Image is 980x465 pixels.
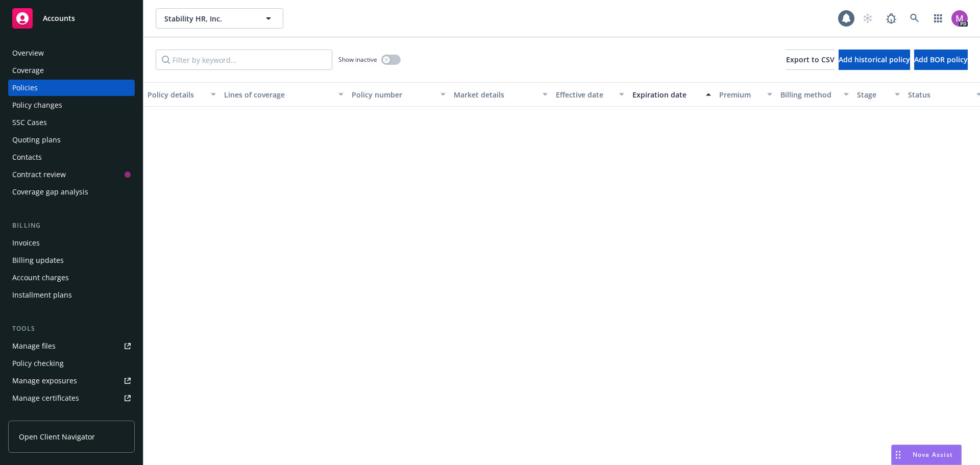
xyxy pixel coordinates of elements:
[12,45,44,61] div: Overview
[8,373,135,389] a: Manage exposures
[12,62,44,79] div: Coverage
[19,431,95,442] span: Open Client Navigator
[8,45,135,61] a: Overview
[8,407,135,424] a: Manage BORs
[951,10,968,27] img: photo
[881,8,901,29] a: Report a Bug
[12,390,79,406] div: Manage certificates
[8,355,135,372] a: Policy checking
[8,97,135,113] a: Policy changes
[632,89,700,100] div: Expiration date
[8,221,135,231] div: Billing
[8,4,135,33] a: Accounts
[904,8,925,29] a: Search
[8,287,135,303] a: Installment plans
[348,82,450,107] button: Policy number
[156,50,332,70] input: Filter by keyword...
[12,114,47,131] div: SSC Cases
[908,89,970,100] div: Status
[12,270,69,286] div: Account charges
[8,390,135,406] a: Manage certificates
[552,82,628,107] button: Effective date
[928,8,948,29] a: Switch app
[220,82,348,107] button: Lines of coverage
[224,89,332,100] div: Lines of coverage
[8,62,135,79] a: Coverage
[12,132,61,148] div: Quoting plans
[857,8,878,29] a: Start snowing
[776,82,853,107] button: Billing method
[43,14,75,22] span: Accounts
[164,13,253,24] span: Stability HR, Inc.
[914,50,968,70] button: Add BOR policy
[12,97,62,113] div: Policy changes
[913,450,953,459] span: Nova Assist
[786,55,835,64] span: Export to CSV
[719,89,761,100] div: Premium
[628,82,715,107] button: Expiration date
[143,82,220,107] button: Policy details
[839,50,910,70] button: Add historical policy
[12,407,60,424] div: Manage BORs
[450,82,552,107] button: Market details
[12,184,88,200] div: Coverage gap analysis
[454,89,536,100] div: Market details
[8,149,135,165] a: Contacts
[12,80,38,96] div: Policies
[12,338,56,354] div: Manage files
[338,55,377,64] span: Show inactive
[12,149,42,165] div: Contacts
[156,8,283,29] button: Stability HR, Inc.
[8,235,135,251] a: Invoices
[148,89,205,100] div: Policy details
[352,89,434,100] div: Policy number
[12,235,40,251] div: Invoices
[8,184,135,200] a: Coverage gap analysis
[853,82,904,107] button: Stage
[12,252,64,268] div: Billing updates
[891,445,962,465] button: Nova Assist
[786,50,835,70] button: Export to CSV
[8,252,135,268] a: Billing updates
[8,132,135,148] a: Quoting plans
[839,55,910,64] span: Add historical policy
[12,287,72,303] div: Installment plans
[780,89,838,100] div: Billing method
[12,373,77,389] div: Manage exposures
[8,270,135,286] a: Account charges
[12,166,66,183] div: Contract review
[8,338,135,354] a: Manage files
[914,55,968,64] span: Add BOR policy
[8,166,135,183] a: Contract review
[8,114,135,131] a: SSC Cases
[8,80,135,96] a: Policies
[12,355,64,372] div: Policy checking
[892,445,904,464] div: Drag to move
[8,324,135,334] div: Tools
[715,82,776,107] button: Premium
[857,89,889,100] div: Stage
[556,89,613,100] div: Effective date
